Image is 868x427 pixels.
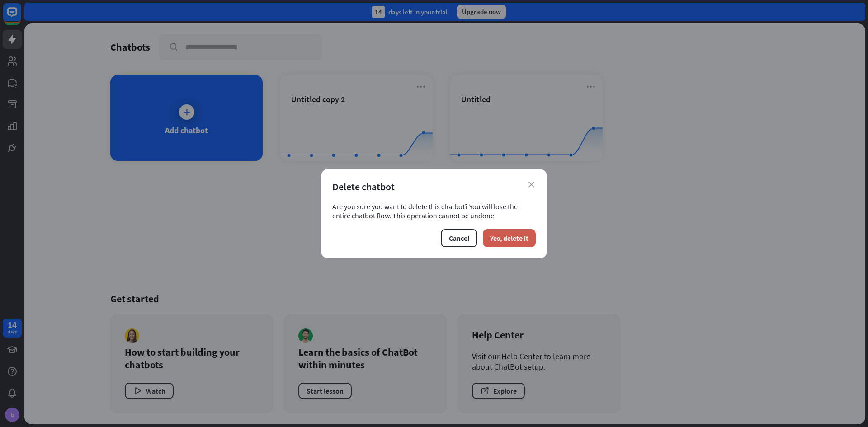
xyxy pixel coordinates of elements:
[332,202,536,220] div: Are you sure you want to delete this chatbot? You will lose the entire chatbot flow. This operati...
[483,229,536,247] button: Yes, delete it
[441,229,477,247] button: Cancel
[528,182,534,188] i: close
[332,180,536,193] div: Delete chatbot
[7,4,34,31] button: Open LiveChat chat widget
